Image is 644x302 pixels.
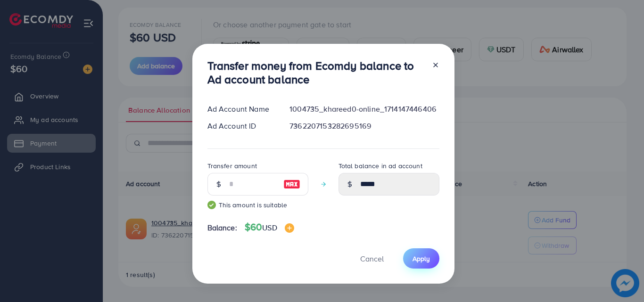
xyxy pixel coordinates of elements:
button: Cancel [348,248,396,269]
span: Apply [413,254,430,263]
h4: $60 [245,221,294,233]
div: Ad Account Name [200,104,282,114]
span: USD [262,222,277,233]
span: Balance: [207,222,237,233]
img: guide [207,201,216,209]
div: 1004735_khareed0-online_1714147446406 [282,104,446,114]
span: Cancel [360,253,384,264]
button: Apply [403,248,439,269]
div: Ad Account ID [200,121,282,131]
img: image [285,223,294,233]
div: 7362207153282695169 [282,121,446,131]
h3: Transfer money from Ecomdy balance to Ad account balance [207,59,424,86]
label: Transfer amount [207,161,257,171]
img: image [283,179,300,190]
label: Total balance in ad account [339,161,422,171]
small: This amount is suitable [207,200,308,210]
